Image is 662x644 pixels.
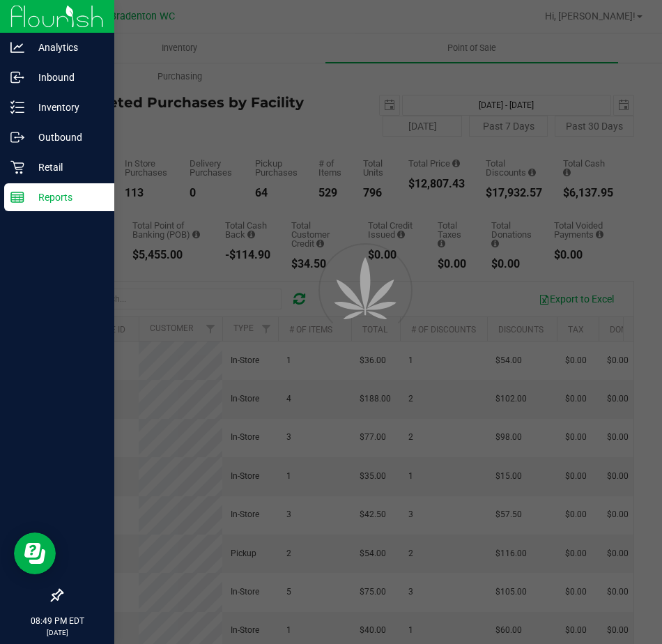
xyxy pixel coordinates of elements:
inline-svg: Reports [10,190,24,204]
p: Inventory [24,99,108,116]
iframe: Resource center [14,532,56,574]
p: Retail [24,159,108,176]
inline-svg: Analytics [10,40,24,54]
p: Outbound [24,129,108,146]
p: Reports [24,189,108,206]
p: 08:49 PM EDT [6,615,108,627]
p: Inbound [24,69,108,86]
inline-svg: Inbound [10,70,24,84]
inline-svg: Retail [10,160,24,174]
inline-svg: Inventory [10,100,24,114]
p: Analytics [24,39,108,56]
p: [DATE] [6,627,108,638]
inline-svg: Outbound [10,130,24,144]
